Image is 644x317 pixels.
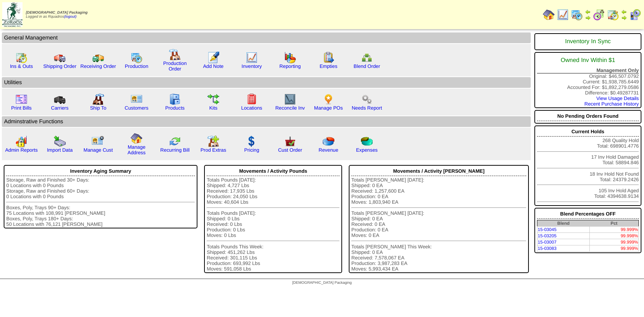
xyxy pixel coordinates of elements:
[128,144,146,155] a: Manage Address
[131,52,142,63] img: calendarprod.gif
[589,233,638,239] td: 99.998%
[589,220,638,227] th: Pct
[2,77,531,88] td: Utilities
[538,246,557,251] a: 15-03083
[16,93,27,105] img: invoice2.gif
[537,68,639,73] div: Management Only
[351,166,526,176] div: Movements / Activity [PERSON_NAME]
[47,147,73,153] a: Import Data
[207,135,219,147] img: prodextras.gif
[131,93,142,105] img: customers.gif
[537,220,590,227] th: Blend
[596,96,639,101] a: View Usage Details
[51,105,68,111] a: Carriers
[6,177,195,227] div: Storage, Raw and Finished 30+ Days: 0 Locations with 0 Pounds Storage, Raw and Finished 60+ Days:...
[92,93,104,105] img: factory2.gif
[361,135,373,147] img: pie_chart2.png
[241,105,262,111] a: Locations
[244,147,259,153] a: Pricing
[246,135,258,147] img: dollar.gif
[125,105,148,111] a: Customers
[284,93,296,105] img: line_graph2.gif
[43,63,76,69] a: Shipping Order
[64,15,76,19] a: (logout)
[629,9,641,21] img: calendarcustomer.gif
[207,93,219,105] img: workflow.gif
[279,63,301,69] a: Reporting
[242,63,262,69] a: Inventory
[125,63,148,69] a: Production
[314,105,343,111] a: Manage POs
[318,147,338,153] a: Revenue
[356,147,378,153] a: Expenses
[90,105,106,111] a: Ship To
[585,9,591,15] img: arrowleft.gif
[92,52,104,63] img: truck2.gif
[593,9,605,21] img: calendarblend.gif
[169,135,181,147] img: reconcile.gif
[534,125,641,206] div: 268 Quality Hold Total: 698901.4776 17 Inv Hold Damaged Total: 58894.846 18 Inv Hold Not Found To...
[26,11,87,15] span: [DEMOGRAPHIC_DATA] Packaging
[160,147,189,153] a: Recurring Bill
[537,35,639,49] div: Inventory In Sync
[11,105,32,111] a: Print Bills
[278,147,302,153] a: Cust Order
[284,52,296,63] img: graph.gif
[323,135,334,147] img: pie_chart.png
[16,52,27,63] img: calendarinout.gif
[2,2,23,27] img: zoroco-logo-small.webp
[207,166,340,176] div: Movements / Activity Pounds
[354,63,380,69] a: Blend Order
[54,52,66,63] img: truck.gif
[54,93,66,105] img: truck3.gif
[80,63,116,69] a: Receiving Order
[131,132,142,144] img: home.gif
[275,105,305,111] a: Reconcile Inv
[320,63,337,69] a: Empties
[557,9,569,21] img: line_graph.gif
[323,52,334,63] img: workorder.gif
[352,105,382,111] a: Needs Report
[246,52,258,63] img: line_graph.gif
[284,135,296,147] img: cust_order.png
[589,227,638,233] td: 99.999%
[169,93,181,105] img: cabinet.gif
[2,116,531,127] td: Adminstrative Functions
[16,135,27,147] img: graph2.png
[169,49,181,61] img: factory.gif
[165,105,185,111] a: Products
[538,227,557,232] a: 15-03045
[2,32,531,43] td: General Management
[26,11,87,19] span: Logged in as Rquadros
[207,177,340,272] div: Totals Pounds [DATE]: Shipped: 4,727 Lbs Received: 17,935 Lbs Production: 24,050 Lbs Moves: 40,60...
[537,54,639,68] div: Owned Inv Within $1
[361,93,373,105] img: workflow.png
[585,15,591,21] img: arrowright.gif
[6,166,195,176] div: Inventory Aging Summary
[589,239,638,245] td: 99.999%
[83,147,113,153] a: Manage Cust
[246,93,258,105] img: locations.gif
[537,111,639,121] div: No Pending Orders Found
[534,52,641,108] div: Original: $46,507.0792 Current: $1,938,785.6449 Accounted For: $1,892,279.0586 Difference: $0.492...
[209,105,217,111] a: Kits
[203,63,224,69] a: Add Note
[351,177,526,272] div: Totals [PERSON_NAME] [DATE]: Shipped: 0 EA Received: 1,257,600 EA Production: 0 EA Moves: 1,803,9...
[537,209,639,219] div: Blend Percentages OFF
[292,281,352,285] span: [DEMOGRAPHIC_DATA] Packaging
[537,127,639,137] div: Current Holds
[323,93,334,105] img: po.png
[571,9,583,21] img: calendarprod.gif
[607,9,619,21] img: calendarinout.gif
[361,52,373,63] img: network.png
[585,101,639,107] a: Recent Purchase History
[54,135,66,147] img: import.gif
[621,15,627,21] img: arrowright.gif
[543,9,555,21] img: home.gif
[538,240,557,245] a: 15-03007
[621,9,627,15] img: arrowleft.gif
[10,63,33,69] a: Ins & Outs
[163,61,187,72] a: Production Order
[92,135,105,147] img: managecust.png
[200,147,226,153] a: Prod Extras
